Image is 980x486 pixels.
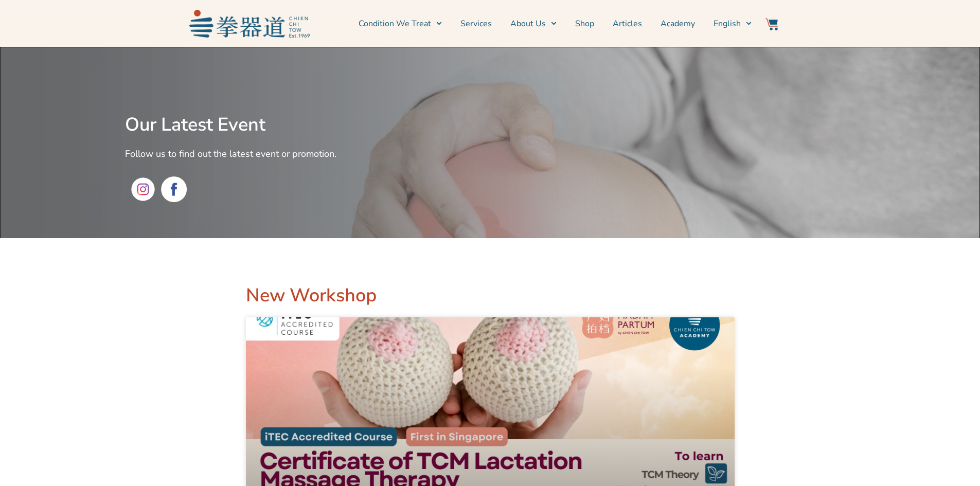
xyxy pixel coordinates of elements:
span: English [714,17,741,30]
a: About Us [510,11,557,37]
img: Website Icon-03 [765,18,778,30]
h2: Follow us to find out the latest event or promotion. [125,147,485,161]
nav: Menu [315,11,752,37]
a: Condition We Treat [359,11,442,37]
a: Services [460,11,492,37]
a: Articles [613,11,642,37]
a: Academy [661,11,695,37]
h2: New Workshop [246,284,735,307]
a: Shop [575,11,594,37]
h2: Our Latest Event [125,114,485,136]
a: English [714,11,752,37]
